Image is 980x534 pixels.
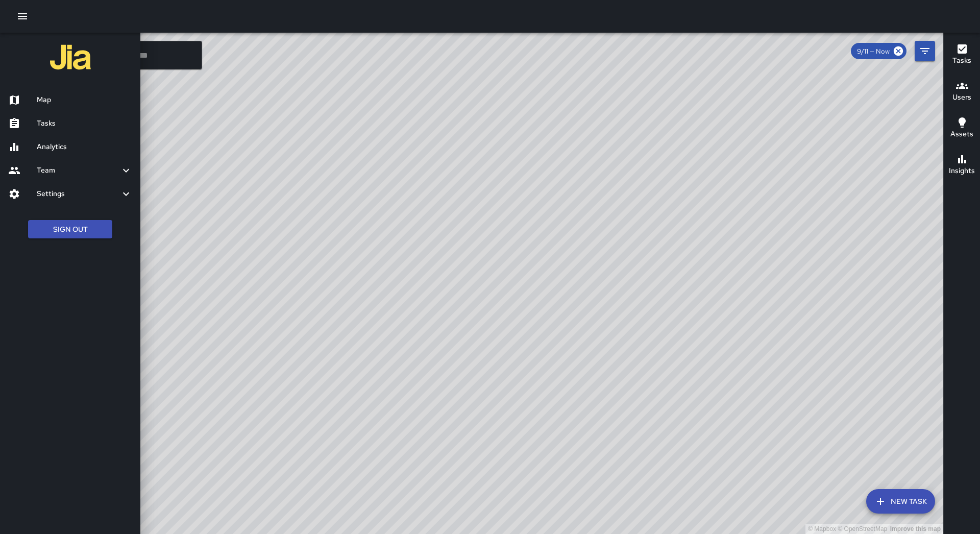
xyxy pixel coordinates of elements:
h6: Analytics [37,141,132,153]
h6: Tasks [37,118,132,129]
button: Sign Out [28,220,112,239]
h6: Assets [950,129,973,140]
h6: Map [37,94,132,106]
button: New Task [866,489,935,514]
img: jia-logo [50,37,91,78]
h6: Insights [949,165,975,177]
h6: Settings [37,188,120,200]
h6: Team [37,165,120,176]
h6: Users [952,92,971,103]
h6: Tasks [952,55,971,66]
